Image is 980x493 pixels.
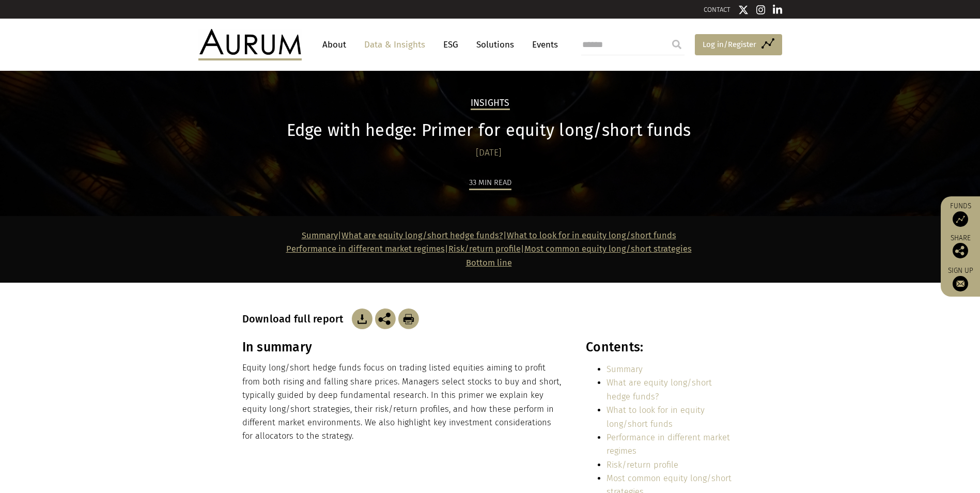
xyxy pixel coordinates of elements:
a: Data & Insights [359,35,430,54]
a: Sign up [946,266,975,291]
h2: Insights [471,98,510,110]
a: About [317,35,351,54]
img: Share this post [375,309,396,329]
a: Log in/Register [695,34,782,56]
a: Events [527,35,558,54]
h3: Contents: [586,340,735,355]
h1: Edge with hedge: Primer for equity long/short funds [242,120,736,141]
a: Performance in different market regimes [606,433,730,456]
img: Linkedin icon [773,5,782,15]
h3: Download full report [242,313,349,325]
a: ESG [438,35,463,54]
a: Risk/return profile [606,460,678,470]
a: Bottom line [466,258,512,268]
div: [DATE] [242,146,736,160]
p: Equity long/short hedge funds focus on trading listed equities aiming to profit from both rising ... [242,361,564,443]
a: What to look for in equity long/short funds [606,405,705,428]
img: Download Article [398,309,419,329]
a: CONTACT [704,6,730,13]
img: Twitter icon [738,5,749,15]
a: What are equity long/short hedge funds? [341,230,503,240]
img: Access Funds [953,211,968,227]
span: Log in/Register [703,38,756,51]
a: Performance in different market regimes [286,244,445,254]
a: What are equity long/short hedge funds? [606,378,712,401]
img: Share this post [953,243,968,258]
a: Summary [606,364,643,374]
img: Download Article [352,309,372,329]
div: 33 min read [469,176,511,190]
img: Instagram icon [756,5,766,15]
a: Solutions [471,35,519,54]
a: Most common equity long/short strategies [524,244,692,254]
div: Share [946,235,975,258]
h3: In summary [242,340,564,355]
strong: | | | | [286,230,692,268]
a: Funds [946,202,975,227]
input: Submit [666,34,687,55]
img: Sign up to our newsletter [953,276,968,291]
img: Aurum [198,29,302,60]
a: What to look for in equity long/short funds [507,230,676,240]
a: Summary [302,230,338,240]
a: Risk/return profile [448,244,521,254]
